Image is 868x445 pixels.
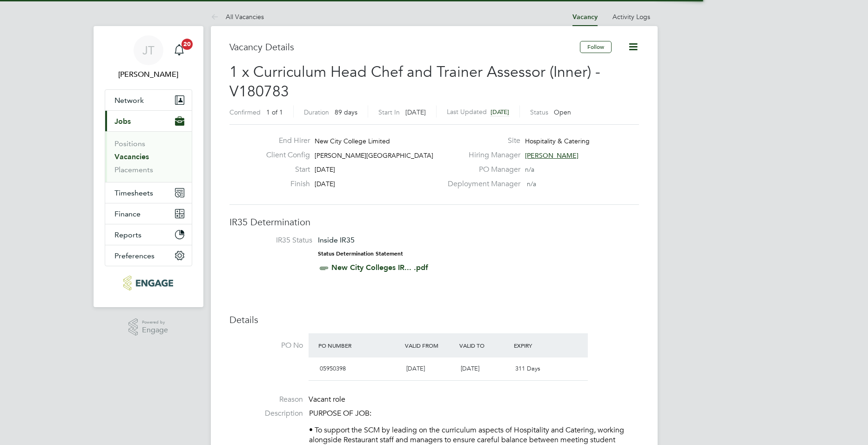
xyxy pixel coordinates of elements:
span: [PERSON_NAME] [525,151,579,160]
h3: Vacancy Details [229,41,580,53]
a: Go to home page [105,276,192,290]
label: Reason [229,395,303,405]
span: Powered by [142,318,168,326]
label: End Hirer [259,136,310,146]
span: [DATE] [405,108,426,116]
nav: Main navigation [94,26,203,307]
h3: Details [229,314,639,326]
label: Site [442,136,520,146]
h3: IR35 Determination [229,216,639,228]
img: huntereducation-logo-retina.png [123,276,173,290]
label: Duration [304,108,329,116]
span: Jobs [114,117,131,126]
button: Network [105,90,192,110]
a: 20 [170,35,188,65]
span: Network [114,96,144,105]
label: Start In [378,108,400,116]
strong: Status Determination Statement [318,250,403,257]
label: Client Config [259,150,310,160]
label: Description [229,409,303,418]
a: Vacancies [114,152,149,161]
span: Finance [114,209,141,218]
label: Start [259,165,310,175]
span: 89 days [335,108,357,116]
div: Jobs [105,131,192,182]
span: [DATE] [315,165,335,174]
span: n/a [525,165,534,174]
a: All Vacancies [211,13,264,21]
span: Inside IR35 [318,236,355,244]
span: Preferences [114,251,155,260]
div: Valid From [403,337,457,354]
span: [DATE] [315,180,335,188]
div: Valid To [457,337,511,354]
span: JT [142,44,155,56]
a: JT[PERSON_NAME] [105,35,192,80]
span: [DATE] [461,364,479,372]
label: Hiring Manager [442,150,520,160]
span: Open [554,108,571,116]
span: Timesheets [114,189,153,197]
label: PO No [229,341,303,351]
button: Follow [580,41,612,53]
span: Hospitality & Catering [525,137,590,145]
a: Powered byEngage [128,318,168,336]
p: PURPOSE OF JOB: [309,409,639,418]
span: 05950398 [320,364,346,372]
label: IR35 Status [239,236,312,245]
span: Reports [114,230,141,239]
span: 1 x Curriculum Head Chef and Trainer Assessor (Inner) - V180783 [229,63,600,101]
div: Expiry [511,337,566,354]
label: Deployment Manager [442,179,520,189]
a: Placements [114,165,153,174]
span: n/a [527,180,536,188]
label: PO Manager [442,165,520,175]
span: [DATE] [491,108,509,116]
span: [DATE] [406,364,425,372]
span: Joe Turner [105,69,192,80]
button: Jobs [105,111,192,131]
span: 311 Days [515,364,540,372]
a: Positions [114,139,145,148]
label: Finish [259,179,310,189]
span: 20 [182,39,193,50]
a: New City Colleges IR... .pdf [331,263,428,272]
span: Engage [142,326,168,334]
button: Finance [105,203,192,224]
span: New City College Limited [315,137,390,145]
label: Last Updated [447,108,487,116]
span: 1 of 1 [266,108,283,116]
span: [PERSON_NAME][GEOGRAPHIC_DATA] [315,151,433,160]
a: Activity Logs [612,13,650,21]
label: Status [530,108,548,116]
label: Confirmed [229,108,261,116]
button: Preferences [105,245,192,266]
span: Vacant role [309,395,345,404]
button: Timesheets [105,182,192,203]
a: Vacancy [572,13,598,21]
div: PO Number [316,337,403,354]
button: Reports [105,224,192,245]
